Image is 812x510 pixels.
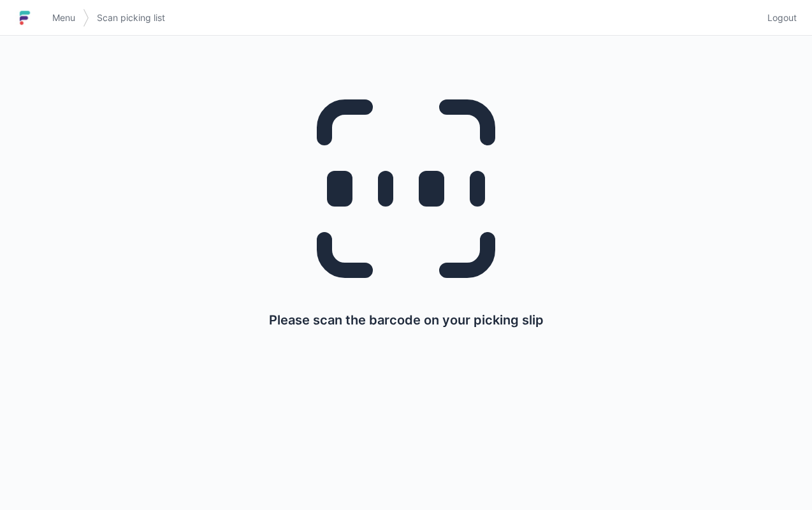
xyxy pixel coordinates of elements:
a: Scan picking list [89,6,173,29]
img: svg> [83,3,89,33]
span: Logout [767,11,797,24]
a: Logout [760,6,797,29]
img: logo-small.jpg [15,8,34,28]
span: Scan picking list [97,11,165,24]
span: Menu [52,11,75,24]
p: Please scan the barcode on your picking slip [269,311,544,329]
a: Menu [45,6,83,29]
